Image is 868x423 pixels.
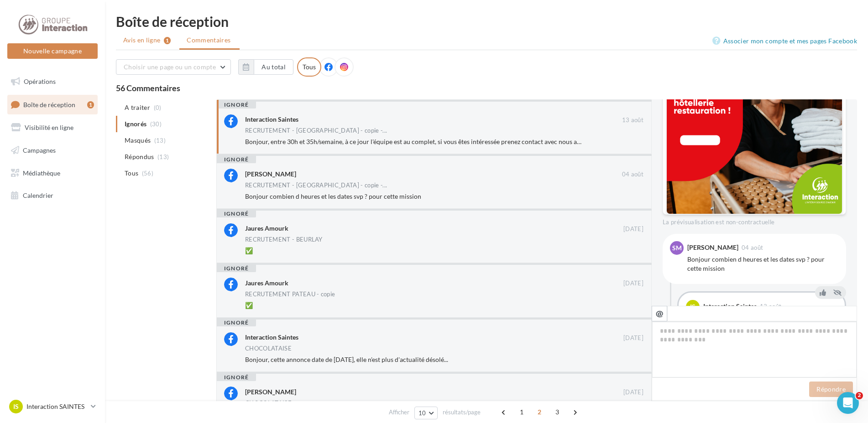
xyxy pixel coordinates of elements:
[217,319,256,326] div: ignoré
[5,72,99,91] a: Opérations
[443,408,481,417] span: résultats/page
[23,146,56,154] span: Campagnes
[245,182,387,188] span: RECRUTEMENT - [GEOGRAPHIC_DATA] - copie -...
[245,301,253,309] span: ✅
[238,59,293,75] button: Au total
[690,302,695,311] span: IS
[550,405,565,419] span: 3
[245,192,421,200] span: Bonjour combien d heures et les dates svp ? pour cette mission
[245,138,638,145] span: Bonjour, entre 30h et 35h/semaine, à ce jour l'équipe est au complet, si vous êtes intéressée pre...
[389,408,409,417] span: Afficher
[164,37,171,44] div: 1
[23,100,75,108] span: Boîte de réception
[154,104,162,111] span: (0)
[116,59,231,75] button: Choisir une page ou un compte
[217,101,256,108] div: ignoré
[87,101,94,108] div: 1
[157,153,169,160] span: (13)
[217,156,256,163] div: ignoré
[245,128,387,134] span: RECRUTEMENT - [GEOGRAPHIC_DATA] - copie -...
[26,402,87,411] p: Interaction SAINTES
[297,57,321,77] div: Tous
[217,374,256,381] div: ignoré
[414,407,438,419] button: 10
[687,244,738,251] div: [PERSON_NAME]
[245,400,292,406] div: CHOCOLATAISE
[245,387,296,397] div: [PERSON_NAME]
[5,95,99,114] a: Boîte de réception1
[5,186,99,205] a: Calendrier
[687,255,839,273] div: Bonjour combien d heures et les dates svp ? pour cette mission
[125,169,138,178] span: Tous
[672,243,682,253] span: SM
[856,392,863,399] span: 2
[623,279,643,288] span: [DATE]
[809,382,853,397] button: Répondre
[742,245,763,251] span: 04 août
[125,136,151,145] span: Masqués
[24,77,56,85] span: Opérations
[622,170,643,179] span: 04 août
[837,392,859,414] iframe: Intercom live chat
[712,36,857,46] a: Associer mon compte et mes pages Facebook
[245,356,448,363] span: Bonjour, cette annonce date de [DATE], elle n'est plus d'actualité désolé...
[5,118,99,137] a: Visibilité en ligne
[217,210,256,217] div: ignoré
[116,84,857,92] div: 56 Commentaires
[23,191,53,199] span: Calendrier
[7,43,98,59] button: Nouvelle campagne
[254,59,293,75] button: Au total
[5,164,99,183] a: Médiathèque
[142,170,153,177] span: (56)
[623,388,643,397] span: [DATE]
[154,137,166,144] span: (13)
[245,333,298,342] div: Interaction Saintes
[245,170,296,179] div: [PERSON_NAME]
[532,405,547,419] span: 2
[245,247,253,254] span: ✅
[663,215,846,227] div: La prévisualisation est non-contractuelle
[245,237,323,242] div: RECRUTEMENT - BEURLAY
[7,398,98,415] a: IS Interaction SAINTES
[652,306,667,321] button: @
[245,115,298,124] div: Interaction Saintes
[656,309,664,317] i: @
[703,303,757,310] div: Interaction Saintes
[245,279,288,288] div: Jaures Amourk
[23,169,60,176] span: Médiathèque
[217,265,256,272] div: ignoré
[623,225,643,233] span: [DATE]
[5,141,99,160] a: Campagnes
[13,402,19,411] span: IS
[125,152,154,161] span: Répondus
[622,116,643,124] span: 13 août
[123,36,161,45] span: Avis en ligne
[418,409,426,417] span: 10
[514,405,529,419] span: 1
[125,103,150,112] span: A traiter
[245,224,288,233] div: Jaures Amourk
[124,63,216,71] span: Choisir une page ou un compte
[116,15,857,28] div: Boîte de réception
[25,124,73,131] span: Visibilité en ligne
[760,304,781,310] span: 13 août
[245,346,292,351] div: CHOCOLATAISE
[245,291,335,297] div: RECRUTEMENT PATEAU - copie
[623,334,643,342] span: [DATE]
